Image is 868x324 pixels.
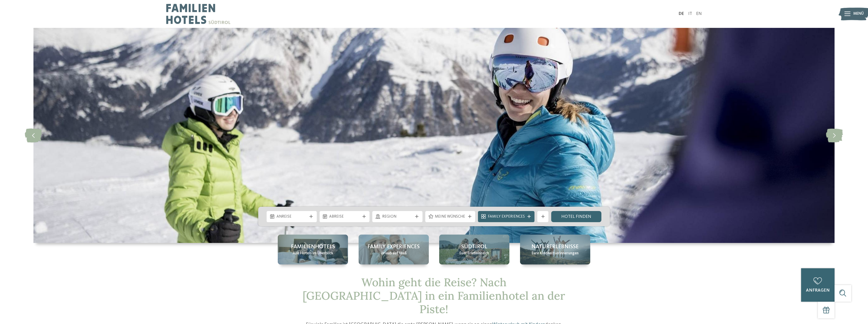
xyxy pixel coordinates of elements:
[439,235,509,264] a: Familienhotel an der Piste = Spaß ohne Ende Südtirol Euer Erlebnisreich
[531,243,579,251] span: Naturerlebnisse
[520,235,590,264] a: Familienhotel an der Piste = Spaß ohne Ende Naturerlebnisse Eure Kindheitserinnerungen
[33,28,835,243] img: Familienhotel an der Piste = Spaß ohne Ende
[679,12,684,16] a: DE
[276,214,307,220] span: Anreise
[488,214,525,220] span: Family Experiences
[278,235,348,264] a: Familienhotel an der Piste = Spaß ohne Ende Familienhotels Alle Hotels im Überblick
[382,214,413,220] span: Region
[853,11,864,17] span: Menü
[551,211,601,222] a: Hotel finden
[359,235,429,264] a: Familienhotel an der Piste = Spaß ohne Ende Family Experiences Urlaub auf Maß
[303,275,565,316] span: Wohin geht die Reise? Nach [GEOGRAPHIC_DATA] in ein Familienhotel an der Piste!
[806,288,830,293] span: anfragen
[381,251,407,256] span: Urlaub auf Maß
[291,243,335,251] span: Familienhotels
[696,12,702,16] a: EN
[532,251,579,256] span: Eure Kindheitserinnerungen
[367,243,420,251] span: Family Experiences
[435,214,466,220] span: Meine Wünsche
[688,12,692,16] a: IT
[461,243,487,251] span: Südtirol
[329,214,360,220] span: Abreise
[459,251,489,256] span: Euer Erlebnisreich
[801,268,835,302] a: anfragen
[293,251,333,256] span: Alle Hotels im Überblick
